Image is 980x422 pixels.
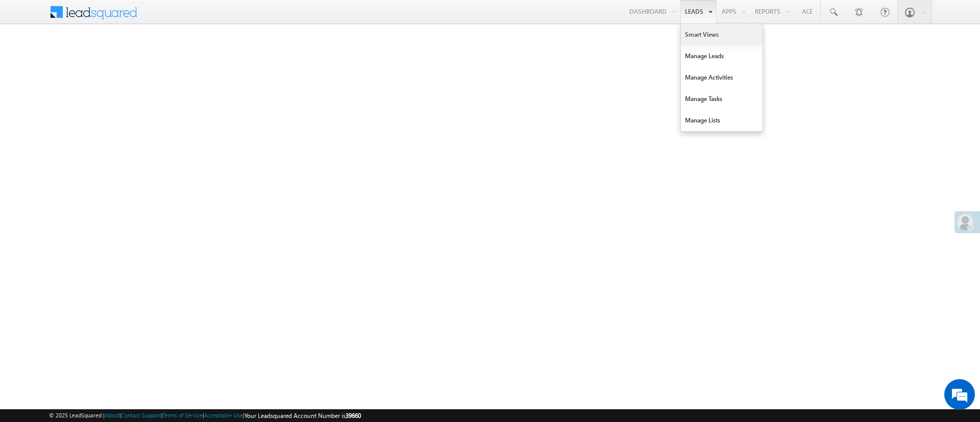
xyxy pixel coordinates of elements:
[167,5,192,30] div: Minimize live chat window
[49,411,361,420] span: © 2025 LeadSquared | | | | |
[105,412,119,418] a: About
[204,412,243,418] a: Acceptable Use
[163,412,203,418] a: Terms of Service
[681,24,763,45] a: Smart Views
[681,88,763,110] a: Manage Tasks
[681,45,763,67] a: Manage Leads
[13,94,186,306] textarea: Type your message and hit 'Enter'
[121,412,161,418] a: Contact Support
[681,67,763,88] a: Manage Activities
[17,54,43,67] img: d_60004797649_company_0_60004797649
[244,412,361,419] span: Your Leadsquared Account Number is
[346,412,361,419] span: 39660
[681,110,763,131] a: Manage Lists
[139,314,185,328] em: Start Chat
[53,54,171,67] div: Chat with us now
